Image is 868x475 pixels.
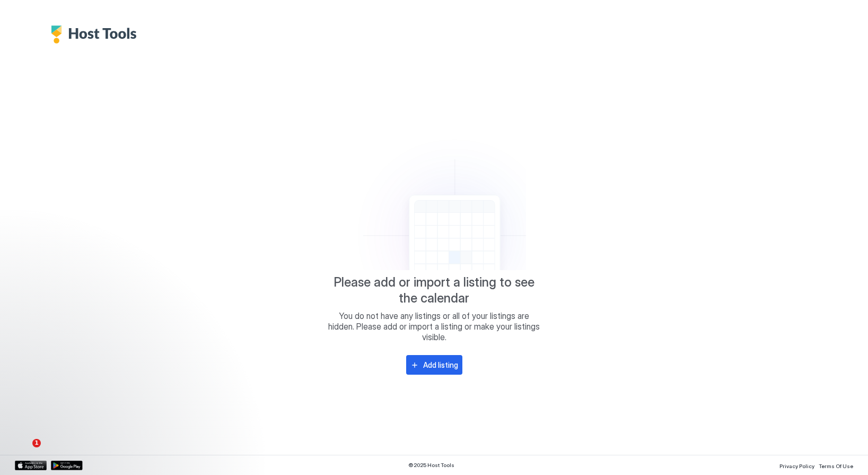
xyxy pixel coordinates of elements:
span: Terms Of Use [819,463,853,469]
div: Add listing [423,359,458,370]
iframe: Intercom live chat [11,439,36,464]
button: Add listing [406,355,462,375]
a: Privacy Policy [779,460,814,471]
div: Host Tools Logo [51,25,142,44]
span: © 2025 Host Tools [408,462,454,469]
span: You do not have any listings or all of your listings are hidden. Please add or import a listing o... [328,310,540,342]
a: App Store [15,461,47,470]
a: Terms Of Use [819,460,853,471]
span: 1 [32,439,41,447]
span: Privacy Policy [779,463,814,469]
a: Google Play Store [51,461,83,470]
span: Please add or import a listing to see the calendar [328,274,540,306]
iframe: Intercom notifications message [8,372,220,446]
